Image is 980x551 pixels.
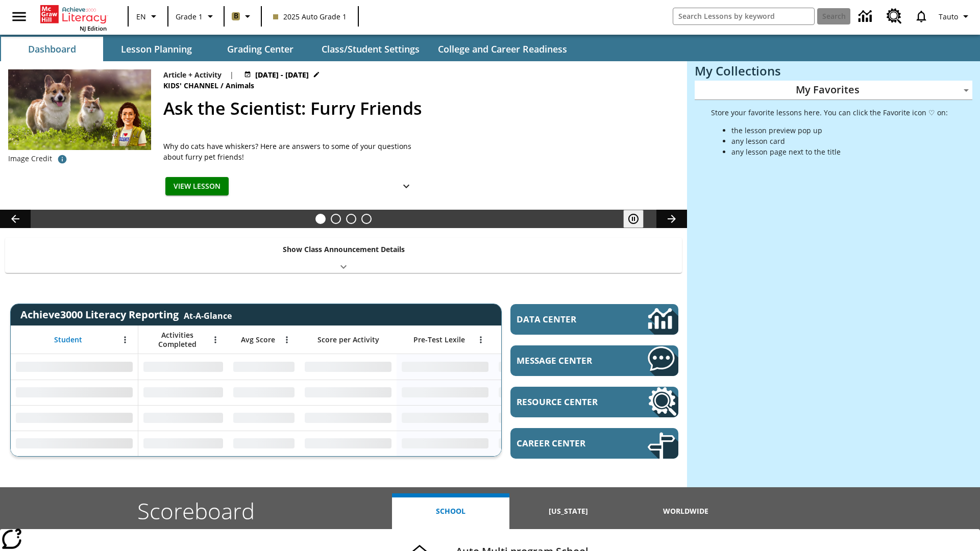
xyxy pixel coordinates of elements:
[138,354,228,380] div: No Data,
[392,493,509,529] button: School
[228,431,300,456] div: No Data,
[40,4,107,24] a: Home
[8,154,52,164] p: Image Credit
[163,141,419,162] div: Why do cats have whiskers? Here are answers to some of your questions about furry pet friends!
[163,69,222,80] p: Article + Activity
[209,37,311,61] button: Grading Center
[230,69,234,80] span: |
[430,37,575,61] button: College and Career Readiness
[852,3,880,31] a: Data Center
[494,380,591,405] div: No Data,
[509,493,627,529] button: [US_STATE]
[138,405,228,431] div: No Data,
[494,431,591,456] div: No Data,
[908,3,935,30] a: Notifications
[494,405,591,431] div: No Data,
[396,177,416,196] button: Show Details
[228,405,300,431] div: No Data,
[731,146,948,157] li: any lesson page next to the title
[208,332,223,347] button: Open Menu
[315,214,326,224] button: Slide 1 Ask the Scientist: Furry Friends
[226,80,256,91] span: Animals
[220,81,224,90] span: /
[105,37,207,61] button: Lesson Planning
[473,332,488,347] button: Open Menu
[117,332,133,347] button: Open Menu
[52,150,72,168] button: Credit: background: Nataba/iStock/Getty Images Plus inset: Janos Jantner
[313,37,428,61] button: Class/Student Settings
[54,335,82,344] span: Student
[228,380,300,405] div: No Data,
[163,80,220,91] span: Kids' Channel
[4,2,34,32] button: Open side menu
[939,11,958,22] span: Tauto
[5,238,682,273] div: Show Class Announcement Details
[40,3,107,32] div: Home
[627,493,745,529] button: Worldwide
[283,244,405,255] p: Show Class Announcement Details
[163,95,675,121] h2: Ask the Scientist: Furry Friends
[255,69,309,80] span: [DATE] - [DATE]
[165,177,229,196] button: View Lesson
[935,7,976,26] button: Profile/Settings
[361,214,372,224] button: Slide 4 Remembering Justice O'Connor
[138,380,228,405] div: No Data,
[494,354,591,380] div: No Data,
[510,304,678,335] a: Data Center
[279,332,295,347] button: Open Menu
[228,354,300,380] div: No Data,
[510,387,678,417] a: Resource Center, Will open in new tab
[695,64,972,78] h3: My Collections
[242,69,322,80] button: Jul 11 - Oct 31 Choose Dates
[517,396,617,408] span: Resource Center
[273,11,347,22] span: 2025 Auto Grade 1
[413,335,465,344] span: Pre-Test Lexile
[138,431,228,456] div: No Data,
[132,7,164,26] button: Language: EN, Select a language
[184,308,232,321] div: At-A-Glance
[510,428,678,459] a: Career Center
[80,24,107,32] span: NJ Edition
[317,335,379,344] span: Score per Activity
[228,7,258,26] button: Boost Class color is light brown. Change class color
[517,313,613,325] span: Data Center
[517,437,617,449] span: Career Center
[623,210,644,228] button: Pause
[510,345,678,376] a: Message Center
[656,210,687,228] button: Lesson carousel, Next
[880,3,908,30] a: Resource Center, Will open in new tab
[331,214,341,224] button: Slide 2 Cars of the Future?
[234,10,238,22] span: B
[20,308,232,321] span: Achieve3000 Literacy Reporting
[136,11,146,22] span: EN
[673,8,814,24] input: search field
[143,331,211,349] span: Activities Completed
[517,355,617,366] span: Message Center
[241,335,275,344] span: Avg Score
[176,11,203,22] span: Grade 1
[346,214,356,224] button: Slide 3 Pre-release lesson
[731,136,948,146] li: any lesson card
[711,107,948,118] p: Store your favorite lessons here. You can click the Favorite icon ♡ on:
[731,125,948,136] li: the lesson preview pop up
[8,69,151,150] img: Avatar of the scientist with a cat and dog standing in a grassy field in the background
[695,81,972,100] div: My Favorites
[1,37,103,61] button: Dashboard
[623,210,654,228] div: Pause
[171,7,220,26] button: Grade: Grade 1, Select a grade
